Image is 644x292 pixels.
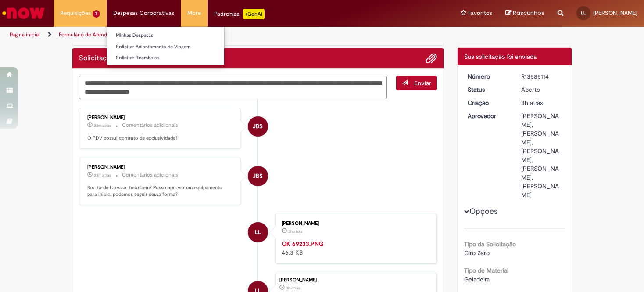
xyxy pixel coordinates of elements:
span: 23m atrás [94,173,111,178]
button: Enviar [396,76,437,90]
div: Laryssa Lopes [248,222,268,242]
dt: Status [461,85,515,94]
div: [PERSON_NAME] [87,115,233,120]
a: Solicitar Adiantamento de Viagem [107,42,224,52]
div: [PERSON_NAME] [87,165,233,170]
div: [PERSON_NAME], [PERSON_NAME], [PERSON_NAME], [PERSON_NAME], [PERSON_NAME] [521,112,562,199]
dt: Criação [461,98,515,107]
a: Página inicial [10,31,40,38]
dt: Número [461,72,515,81]
time: 01/10/2025 13:38:03 [94,123,111,128]
span: 3h atrás [521,99,543,107]
time: 01/10/2025 10:47:14 [521,99,543,107]
span: Rascunhos [513,9,544,17]
p: +GenAi [243,9,265,19]
span: 3h atrás [288,229,302,234]
b: Tipo da Solicitação [464,240,516,248]
span: JBS [253,116,263,137]
button: Adicionar anexos [426,53,437,64]
p: Boa tarde Laryssa, tudo bem? Posso aprovar um equipamento para inicio, podemos seguir dessa forma? [87,184,233,198]
h2: Solicitações de Comodato Histórico de tíquete [79,54,162,62]
div: Jacqueline Batista Shiota [248,116,268,137]
span: Requisições [60,9,91,18]
span: LL [255,222,261,243]
ul: Trilhas de página [7,27,423,43]
span: [PERSON_NAME] [593,9,637,17]
a: Rascunhos [505,9,544,18]
span: More [187,9,201,18]
small: Comentários adicionais [122,122,178,129]
time: 01/10/2025 10:46:43 [288,229,302,234]
span: Sua solicitação foi enviada [464,53,537,61]
div: [PERSON_NAME] [279,278,432,283]
span: 3h atrás [286,285,300,291]
span: 22m atrás [94,123,111,128]
a: OK 69233.PNG [282,240,323,248]
ul: Despesas Corporativas [107,26,225,65]
p: O PDV possui contrato de exclusividade? [87,135,233,142]
span: 7 [93,10,100,18]
a: Formulário de Atendimento [59,31,124,38]
div: R13585114 [521,72,562,81]
div: 46.3 KB [282,239,428,257]
dt: Aprovador [461,112,515,120]
a: Solicitar Reembolso [107,53,224,63]
div: 01/10/2025 10:47:14 [521,98,562,107]
div: Jacqueline Batista Shiota [248,166,268,186]
time: 01/10/2025 10:47:14 [286,285,300,291]
div: [PERSON_NAME] [282,221,428,226]
div: Padroniza [214,9,265,19]
span: Favoritos [468,9,492,18]
span: JBS [253,166,263,187]
img: ServiceNow [1,4,46,22]
textarea: Digite sua mensagem aqui... [79,76,387,99]
span: Giro Zero [464,249,490,257]
time: 01/10/2025 13:37:32 [94,173,111,178]
span: LL [581,10,586,16]
small: Comentários adicionais [122,171,178,179]
span: Geladeira [464,275,490,283]
span: Despesas Corporativas [113,9,174,18]
div: Aberto [521,85,562,94]
b: Tipo de Material [464,267,508,274]
a: Minhas Despesas [107,31,224,40]
span: Enviar [414,79,431,87]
